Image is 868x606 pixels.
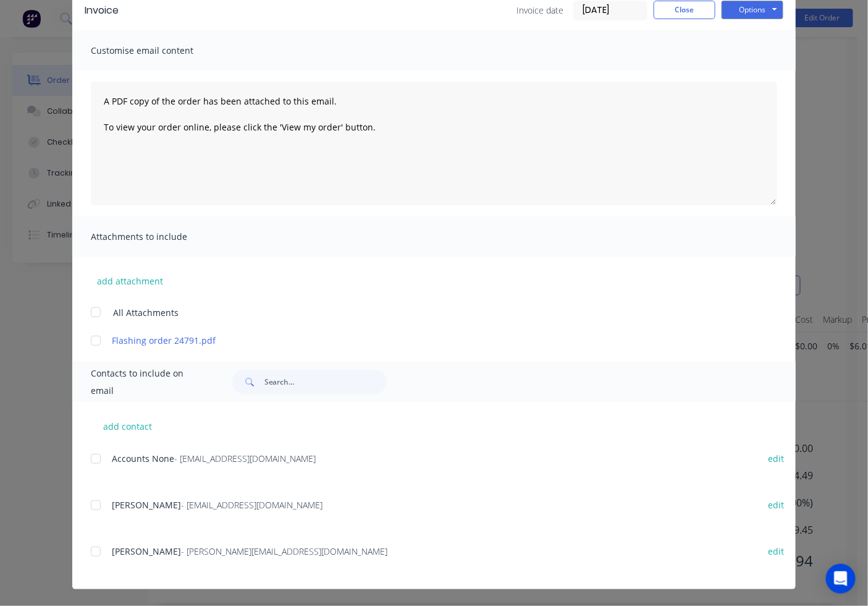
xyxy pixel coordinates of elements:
span: Invoice date [516,4,563,17]
div: Invoice [85,3,119,18]
button: Options [722,1,783,19]
span: All Attachments [113,306,179,319]
span: [PERSON_NAME] [112,545,181,557]
button: add contact [91,417,165,435]
span: - [EMAIL_ADDRESS][DOMAIN_NAME] [174,453,316,464]
button: Close [654,1,715,19]
span: - [EMAIL_ADDRESS][DOMAIN_NAME] [181,499,322,511]
button: edit [761,543,792,560]
textarea: A PDF copy of the order has been attached to this email. To view your order online, please click ... [91,82,777,205]
span: Accounts None [112,453,174,464]
span: [PERSON_NAME] [112,499,181,511]
span: Customise email content [91,42,227,59]
span: Contacts to include on email [91,365,201,399]
span: Attachments to include [91,228,227,245]
a: Flashing order 24791.pdf [112,334,746,347]
span: - [PERSON_NAME][EMAIL_ADDRESS][DOMAIN_NAME] [181,545,387,557]
input: Search... [264,370,387,395]
button: edit [761,497,792,513]
button: add attachment [91,271,169,290]
button: edit [761,450,792,467]
div: Open Intercom Messenger [826,564,856,594]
